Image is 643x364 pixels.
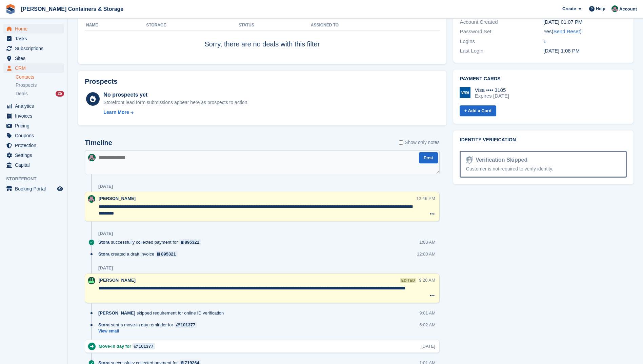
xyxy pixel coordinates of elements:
span: Stora [98,322,109,328]
a: Preview store [56,185,64,193]
img: Visa Logo [460,87,470,98]
div: Last Login [460,47,543,55]
input: Show only notes [399,139,403,146]
h2: Payment cards [460,76,627,82]
span: Subscriptions [15,44,56,53]
span: Pricing [15,121,56,130]
a: menu [3,131,64,140]
div: [DATE] [421,343,435,349]
button: Post [419,152,438,163]
a: 101377 [133,343,155,349]
a: menu [3,121,64,130]
a: menu [3,111,64,121]
div: [DATE] [98,184,113,189]
div: 101377 [181,322,195,328]
div: Yes [543,28,627,36]
div: Logins [460,38,543,45]
a: menu [3,160,64,170]
span: ( ) [551,28,581,34]
a: [PERSON_NAME] Containers & Storage [18,3,126,15]
div: Verification Skipped [473,156,527,164]
div: 895321 [185,239,199,245]
div: skipped requirement for online ID verification [98,310,227,316]
div: 12:46 PM [416,195,435,202]
span: CRM [15,63,56,73]
img: Identity Verification Ready [466,156,473,164]
div: 25 [56,91,64,97]
span: Storefront [6,176,67,182]
div: 9:28 AM [419,277,435,283]
div: Customer is not required to verify identity. [466,165,620,173]
a: Send Reset [553,28,580,34]
div: edited [400,278,416,283]
span: Capital [15,160,56,170]
span: Help [596,5,605,12]
img: Arjun Preetham [88,277,95,284]
span: [PERSON_NAME] [99,196,136,201]
span: Sites [15,54,56,63]
span: Protection [15,141,56,150]
span: Tasks [15,34,56,43]
span: Invoices [15,111,56,121]
div: successfully collected payment for [98,239,204,245]
th: Name [85,20,146,31]
div: 12:00 AM [417,251,436,257]
a: menu [3,34,64,43]
span: [PERSON_NAME] [98,310,135,316]
span: Create [562,5,576,12]
a: menu [3,150,64,160]
span: Prospects [16,82,37,88]
div: Password Set [460,28,543,36]
div: Expires [DATE] [475,93,509,99]
a: 101377 [175,322,197,328]
a: Learn More [103,109,248,116]
th: Assigned to [311,20,440,31]
img: stora-icon-8386f47178a22dfd0bd8f6a31ec36ba5ce8667c1dd55bd0f319d3a0aa187defe.svg [5,4,16,14]
div: 9:01 AM [419,310,436,316]
a: + Add a Card [460,105,496,117]
span: Account [619,6,637,13]
div: [DATE] 01:07 PM [543,18,627,26]
a: menu [3,63,64,73]
span: Settings [15,150,56,160]
span: Coupons [15,131,56,140]
h2: Prospects [85,78,118,85]
img: Julia Marcham [88,154,96,161]
span: Deals [16,90,28,97]
a: menu [3,44,64,53]
a: Prospects [16,82,64,89]
th: Status [239,20,311,31]
div: Account Created [460,18,543,26]
a: 895321 [179,239,201,245]
span: Stora [98,251,109,257]
div: 895321 [161,251,176,257]
div: Learn More [103,109,129,116]
img: Julia Marcham [88,195,95,203]
span: Analytics [15,101,56,111]
img: Julia Marcham [611,5,618,12]
time: 2025-08-13 12:08:07 UTC [543,48,580,54]
div: Move-in day for [99,343,158,349]
label: Show only notes [399,139,440,146]
a: menu [3,184,64,194]
span: [PERSON_NAME] [99,278,136,283]
th: Storage [146,20,238,31]
div: No prospects yet [103,91,248,99]
div: [DATE] [98,231,113,236]
div: sent a move-in day reminder for [98,322,200,328]
div: Storefront lead form submissions appear here as prospects to action. [103,99,248,106]
a: 895321 [156,251,178,257]
a: menu [3,54,64,63]
div: 101377 [139,343,153,349]
a: menu [3,101,64,111]
div: 1 [543,38,627,45]
h2: Timeline [85,139,112,147]
div: Visa •••• 3105 [475,87,509,93]
a: Contacts [16,74,64,80]
a: View email [98,328,200,334]
div: 6:02 AM [419,322,436,328]
span: Sorry, there are no deals with this filter [205,40,320,48]
a: menu [3,24,64,34]
div: 1:03 AM [419,239,436,245]
span: Stora [98,239,109,245]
